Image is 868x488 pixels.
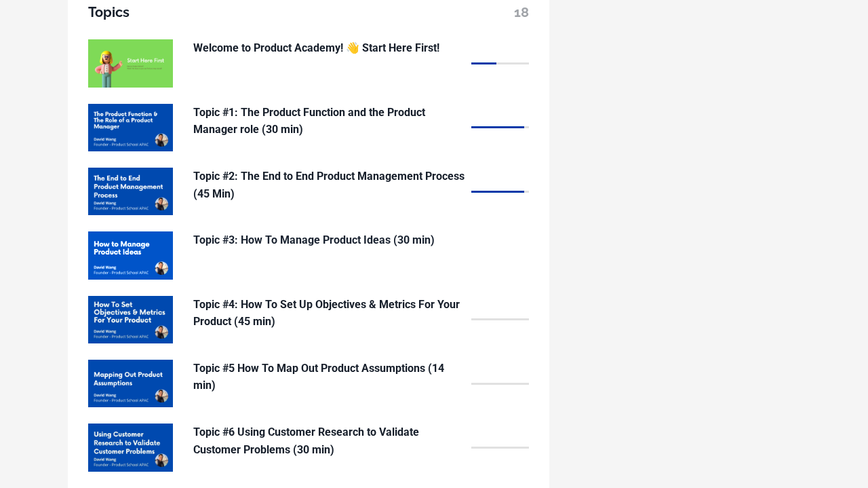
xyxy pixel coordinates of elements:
img: qfT5Dbt4RVCEPsaf5Xkt_PM_Fundamentals_Course_Covers_11.png [88,360,173,407]
h5: Topics [88,1,529,23]
p: Topic #6 Using Customer Research to Validate Customer Problems (30 min) [193,424,465,458]
span: 18 [514,1,529,23]
img: bJZA07oxTfSiGzq5XsGK_2.png [88,231,173,279]
a: Topic #2: The End to End Product Management Process (45 Min) [88,168,529,215]
img: tknVzGffQJ530OqAxotV_WV5ypnCESZOW9V9ZVx8w_3.jpeg [88,296,173,343]
img: jM7susQQByItGTFkmNcX_The_Product_Function_The_Role_of_a_Product_Manager.png [88,104,173,151]
p: Topic #1: The Product Function and the Product Manager role (30 min) [193,104,465,138]
a: Welcome to Product Academy! 👋 Start Here First! [88,39,529,87]
a: Topic #1: The Product Function and the Product Manager role (30 min) [88,104,529,151]
a: Topic #6 Using Customer Research to Validate Customer Problems (30 min) [88,424,529,471]
img: erCIJdHlSKaMrjHPr65h_Product_School_mini_courses_1.png [88,39,173,87]
p: Topic #4: How To Set Up Objectives & Metrics For Your Product (45 min) [193,296,465,331]
img: oBRXDkHNT6OSNHPjiEAj_PM_Fundamentals_Course_Covers_6.png [88,168,173,215]
p: Topic #2: The End to End Product Management Process (45 Min) [193,168,465,202]
p: Welcome to Product Academy! 👋 Start Here First! [193,39,465,57]
a: Topic #4: How To Set Up Objectives & Metrics For Your Product (45 min) [88,296,529,343]
p: Topic #5 How To Map Out Product Assumptions (14 min) [193,360,465,394]
img: Ojh7LhkSCyrkb4YIvwSA_PM_Fundamentals_Course_Covers_11.jpg [88,424,173,471]
a: Topic #3: How To Manage Product Ideas (30 min) [88,231,529,279]
a: Topic #5 How To Map Out Product Assumptions (14 min) [88,360,529,407]
p: Topic #3: How To Manage Product Ideas (30 min) [193,231,465,249]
